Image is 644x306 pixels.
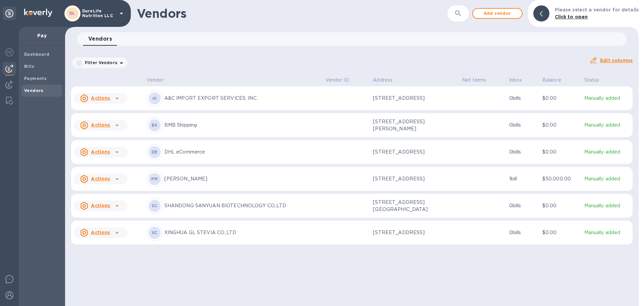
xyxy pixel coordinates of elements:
p: $0.00 [542,95,579,102]
p: 0 bills [509,122,537,129]
p: Manually added [584,122,630,129]
b: Dashboard [24,52,50,57]
p: $0.00 [542,202,579,209]
p: Address [373,77,392,84]
p: [STREET_ADDRESS] [GEOGRAPHIC_DATA] [373,199,440,213]
span: Vendor ID [325,77,358,84]
u: Actions [91,230,110,235]
b: Click to open [555,14,588,19]
p: Inbox [509,77,522,84]
p: Vendor ID [325,77,349,84]
p: A&C IMPORT EXPORT SERVICES, INC. [164,95,320,102]
p: $0.00 [542,122,579,129]
p: Manually added [584,202,630,209]
p: 0 bills [509,229,537,236]
p: $50,000.00 [542,175,579,182]
h1: Vendors [137,6,447,20]
p: Manually added [584,229,630,236]
u: Actions [91,203,110,208]
p: [STREET_ADDRESS] [373,175,440,182]
span: Vendors [88,34,112,44]
img: Foreign exchange [5,48,13,56]
img: Logo [24,9,52,17]
u: Actions [91,122,110,128]
b: SC [152,203,158,208]
span: Inbox [509,77,531,84]
p: XINGHUA GL STEVIA CO.,LTD [164,229,320,236]
p: $0.00 [542,229,579,236]
b: XC [152,230,158,235]
u: Actions [91,176,110,181]
p: SHANDONG SANYUAN BIOTECHNOLOGY CO.,LTD [164,202,320,209]
u: Edit columns [600,58,633,63]
u: Actions [91,149,110,155]
b: PM [151,176,158,181]
b: DL [69,11,75,16]
p: BMB Shipping [164,122,320,129]
p: [PERSON_NAME] [164,175,320,182]
p: Vendor [147,77,164,84]
p: 0 bills [509,95,537,102]
b: Please select a vendor for details [555,7,639,12]
p: Manually added [584,95,630,102]
span: Address [373,77,401,84]
p: Manually added [584,148,630,156]
div: Unpin categories [3,7,16,20]
p: 0 bills [509,148,537,156]
p: Pay [24,32,60,39]
p: Manually added [584,175,630,182]
p: Filter Vendors [82,60,117,65]
p: Status [584,77,599,84]
p: [STREET_ADDRESS][PERSON_NAME] [373,118,440,132]
span: Add vendor [478,9,517,17]
p: DureLife Nutrition LLC [82,9,116,18]
span: Vendor [147,77,172,84]
span: Balance [542,77,570,84]
b: BS [152,123,158,128]
p: Balance [542,77,561,84]
u: Actions [91,95,110,101]
b: Payments [24,76,47,81]
b: Vendors [24,88,44,93]
b: Bills [24,64,34,69]
b: AI [152,96,157,101]
p: $0.00 [542,148,579,156]
p: [STREET_ADDRESS] [373,229,440,236]
p: [STREET_ADDRESS] [373,95,440,102]
p: [STREET_ADDRESS] [373,148,440,156]
p: Net terms [462,77,486,84]
p: 0 bills [509,202,537,209]
b: DE [152,149,158,155]
p: 1 bill [509,175,537,182]
button: Add vendor [472,8,523,19]
span: Net terms [462,77,495,84]
p: DHL eCommerce [164,148,320,156]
